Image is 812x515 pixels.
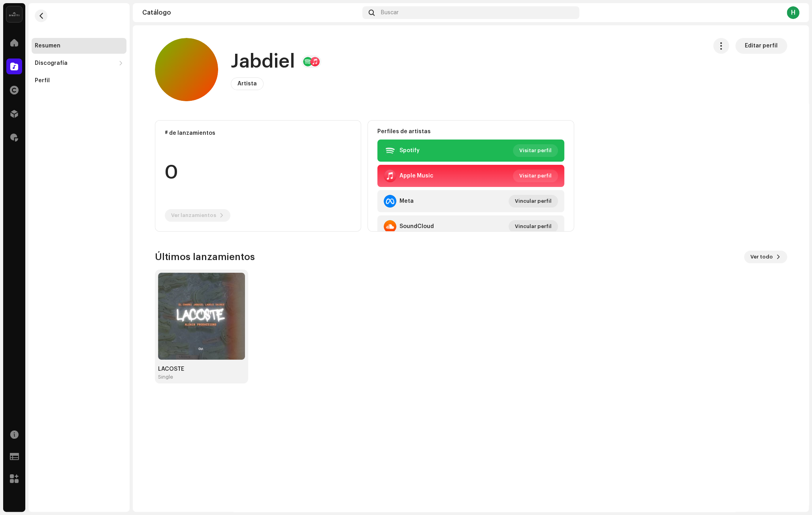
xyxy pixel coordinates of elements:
span: Ver todo [750,249,773,265]
button: Editar perfil [735,38,787,54]
re-m-nav-item: Resumen [32,38,126,54]
div: Perfil [35,77,50,84]
re-o-card-data: # de lanzamientos [155,120,362,232]
h3: Últimos lanzamientos [155,251,255,263]
span: Artista [237,81,257,87]
re-m-nav-dropdown: Discografía [32,55,126,71]
img: 02a7c2d3-3c89-4098-b12f-2ff2945c95ee [6,6,22,22]
button: Vincular perfil [509,195,558,208]
div: Meta [399,198,414,204]
div: Single [158,374,173,380]
span: Visitar perfil [519,143,552,158]
h1: Jabdiel [231,49,295,74]
span: Visitar perfil [519,168,552,184]
span: Buscar [381,9,399,16]
div: SoundCloud [399,223,434,230]
div: LACOSTE [158,366,245,372]
div: Resumen [35,43,60,49]
div: H [787,6,799,19]
button: Vincular perfil [509,220,558,233]
span: Editar perfil [745,38,778,54]
div: Spotify [399,147,420,154]
button: Ver todo [744,251,787,263]
strong: Perfiles de artistas [377,128,431,135]
span: Vincular perfil [515,219,552,234]
div: Catálogo [142,9,359,16]
span: Vincular perfil [515,193,552,209]
div: Discografía [35,60,68,66]
button: Visitar perfil [513,170,558,182]
img: 0776817b-49b3-401b-a054-a993a0ff7f01 [158,273,245,360]
re-m-nav-item: Perfil [32,73,126,89]
button: Visitar perfil [513,144,558,157]
div: Apple Music [399,173,433,179]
